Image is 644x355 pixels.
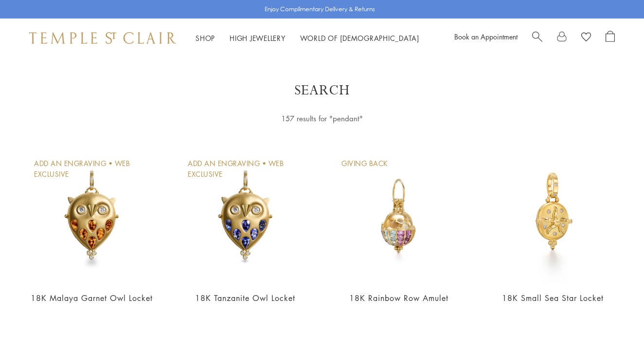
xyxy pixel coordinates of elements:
[188,158,312,180] div: Add An Engraving • Web Exclusive
[332,149,466,283] img: 18K Rainbow Row Amulet
[230,33,286,43] a: High JewelleryHigh Jewellery
[195,293,295,303] a: 18K Tanzanite Owl Locket
[485,149,620,283] img: 18K Small Sea Star Locket
[265,4,375,14] p: Enjoy Complimentary Delivery & Returns
[300,33,419,43] a: World of [DEMOGRAPHIC_DATA]World of [DEMOGRAPHIC_DATA]
[532,31,542,45] a: Search
[193,112,451,125] div: 157 results for "pendant"
[581,31,591,45] a: View Wishlist
[502,293,604,303] a: 18K Small Sea Star Locket
[196,33,215,43] a: ShopShop
[39,82,605,99] h1: Search
[178,149,312,283] img: 18K Tanzanite Owl Locket
[31,293,153,303] a: 18K Malaya Garnet Owl Locket
[196,32,419,44] nav: Main navigation
[454,32,518,41] a: Book an Appointment
[349,293,448,303] a: 18K Rainbow Row Amulet
[606,31,615,45] a: Open Shopping Bag
[29,32,176,44] img: Temple St. Clair
[24,149,159,283] img: 18K Malaya Garnet Owl Locket
[341,158,388,169] div: Giving Back
[34,158,159,180] div: Add An Engraving • Web Exclusive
